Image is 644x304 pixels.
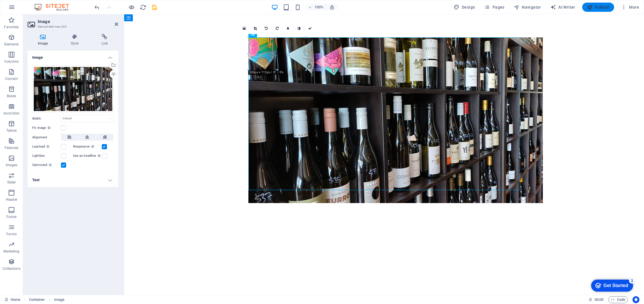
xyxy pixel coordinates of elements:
a: Blur [283,23,294,34]
p: Features [5,146,18,150]
div: Get Started [17,6,42,12]
nav: breadcrumb [29,296,64,303]
i: On resize automatically adjust zoom level to fit chosen device. [329,5,335,10]
p: Accordion [3,111,20,116]
p: Footer [6,215,17,219]
label: Responsive [73,143,102,150]
label: Lightbox [32,152,61,159]
p: Favorites [4,25,19,29]
button: Code [608,296,628,303]
span: Pages [484,4,504,10]
button: More [619,3,641,12]
span: Design [454,4,475,10]
p: Columns [4,59,19,64]
div: hold_page_notext-5vwAwCC40ijSIQcGHbYvnw.jpg [32,66,114,113]
button: save [151,4,158,11]
label: Alignment [32,134,61,141]
button: AI Writer [548,3,578,12]
h3: Element #ed-new-230 [38,24,107,29]
button: Pages [482,3,507,12]
button: Navigator [511,3,543,12]
span: Code [611,296,625,303]
label: Use as headline [73,152,102,159]
button: Click here to leave preview mode and continue editing [128,4,135,11]
p: Forms [6,232,17,236]
label: Lazyload [32,143,61,150]
label: Fit image [32,125,61,131]
p: Marketing [3,249,19,254]
h2: Image [38,19,118,24]
h4: Style [60,34,91,46]
button: undo [93,4,100,11]
i: Undo: Change image (Ctrl+Z) [94,4,100,11]
a: Crop mode [250,23,261,34]
button: 100% [306,4,326,11]
a: Select files from the file manager, stock photos, or upload file(s) [239,23,250,34]
p: Boxes [7,94,16,98]
p: Content [5,77,18,81]
button: reload [139,4,146,11]
span: More [621,4,639,10]
a: Rotate right 90° [272,23,283,34]
span: : [599,297,599,302]
p: Elements [4,42,19,47]
a: Rotate left 90° [261,23,272,34]
p: Images [6,163,18,167]
p: Collections [3,266,20,271]
h4: Link [91,34,118,46]
button: Usercentrics [632,296,639,303]
span: Click to select. Double-click to edit [54,296,64,303]
label: Width [32,117,61,120]
div: Get Started 3 items remaining, 40% complete [5,3,47,15]
span: AI Writer [550,4,575,10]
span: Navigator [514,4,541,10]
h4: Image [28,34,60,46]
span: Publish [587,4,609,10]
i: Save (Ctrl+S) [151,4,158,11]
i: Reload page [140,4,146,11]
h6: 100% [315,4,324,11]
h4: Text [28,173,118,187]
span: 00 00 [595,296,603,303]
h4: Image [28,51,118,61]
img: Editor Logo [33,4,76,11]
span: Click to select. Double-click to edit [29,296,45,303]
label: Optimized [32,162,61,169]
a: Click to cancel selection. Double-click to open Pages [5,296,20,303]
p: Header [6,197,17,202]
div: Design (Ctrl+Alt+Y) [451,3,478,12]
p: Tables [6,128,17,133]
h6: Session time [589,296,604,303]
a: Confirm ( ⌘ ⏎ ) [304,23,315,34]
p: Slider [7,180,16,185]
div: 3 [43,1,48,7]
button: Design [451,3,478,12]
button: Publish [582,3,614,12]
a: Greyscale [294,23,304,34]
